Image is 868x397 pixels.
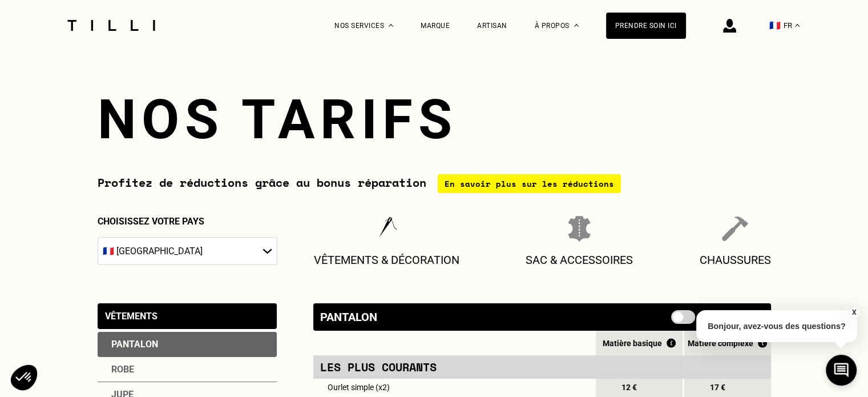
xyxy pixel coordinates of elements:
[619,383,640,392] span: 12 €
[438,174,621,193] div: En savoir plus sur les réductions
[98,216,277,227] p: Choisissez votre pays
[98,357,277,382] div: Robe
[769,20,781,31] span: 🇫🇷
[98,174,771,193] div: Profitez de réductions grâce au bonus réparation
[526,253,633,267] p: Sac & Accessoires
[708,383,728,392] span: 17 €
[795,24,800,27] img: menu déroulant
[314,253,459,267] p: Vêtements & décoration
[568,216,591,242] img: Sac & Accessoires
[389,24,393,27] img: Menu déroulant
[421,22,450,30] a: Marque
[684,338,771,348] div: Matière complexe
[98,87,771,151] h1: Nos tarifs
[320,310,377,324] div: Pantalon
[606,13,686,39] a: Prendre soin ici
[700,253,771,267] p: Chaussures
[596,338,683,348] div: Matière basique
[722,216,748,242] img: Chaussures
[848,306,859,319] button: X
[667,338,676,348] img: Qu'est ce que le Bonus Réparation ?
[313,355,594,379] td: Les plus courants
[63,20,159,31] img: Logo du service de couturière Tilli
[574,24,579,27] img: Menu déroulant à propos
[105,311,158,322] div: Vêtements
[98,332,277,357] div: Pantalon
[477,22,507,30] a: Artisan
[696,310,857,342] p: Bonjour, avez-vous des questions?
[313,379,594,396] td: Ourlet simple (x2)
[723,19,736,33] img: icône connexion
[373,216,399,242] img: Vêtements & décoration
